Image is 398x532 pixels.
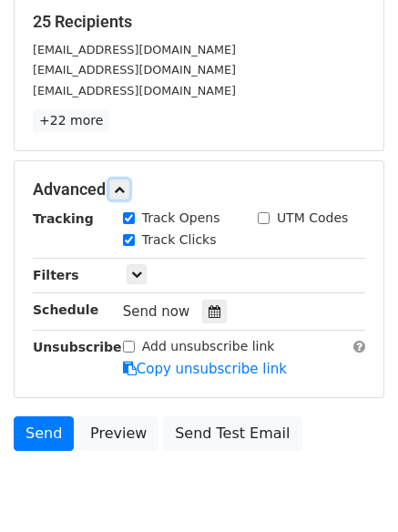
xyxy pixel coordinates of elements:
strong: Tracking [33,211,94,226]
h5: 25 Recipients [33,12,365,32]
small: [EMAIL_ADDRESS][DOMAIN_NAME] [33,84,236,97]
small: [EMAIL_ADDRESS][DOMAIN_NAME] [33,43,236,56]
a: Send Test Email [163,416,301,451]
strong: Filters [33,268,79,282]
iframe: Chat Widget [307,445,398,532]
a: Copy unsubscribe link [123,361,287,377]
label: Add unsubscribe link [142,337,275,356]
label: Track Opens [142,209,220,228]
strong: Schedule [33,302,98,317]
span: Send now [123,303,190,320]
h5: Advanced [33,179,365,199]
small: [EMAIL_ADDRESS][DOMAIN_NAME] [33,63,236,77]
label: Track Clicks [142,230,217,250]
label: UTM Codes [277,209,348,228]
a: +22 more [33,109,109,132]
a: Send [14,416,74,451]
a: Preview [78,416,158,451]
strong: Unsubscribe [33,340,122,354]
